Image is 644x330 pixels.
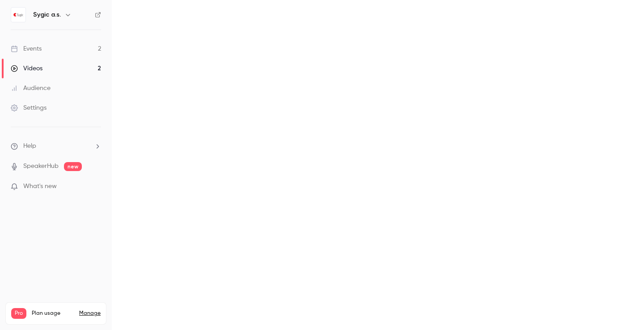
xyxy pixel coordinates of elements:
[90,183,101,191] iframe: Noticeable Trigger
[11,44,42,53] div: Events
[11,141,101,151] li: help-dropdown-opener
[11,308,26,319] span: Pro
[32,310,74,317] span: Plan usage
[79,310,101,317] a: Manage
[11,84,51,93] div: Audience
[11,64,42,73] div: Videos
[33,10,61,19] h6: Sygic a.s.
[23,162,59,171] a: SpeakerHub
[23,141,36,151] span: Help
[23,182,57,191] span: What's new
[11,103,47,112] div: Settings
[11,8,25,22] img: Sygic a.s.
[64,162,82,171] span: new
